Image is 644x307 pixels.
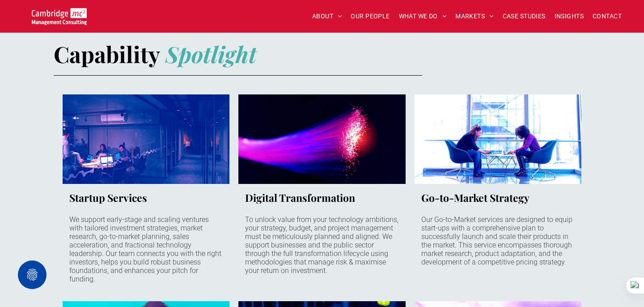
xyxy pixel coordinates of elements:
a: Late night office behind glass with people working on laptops [58,92,235,187]
a: WHAT WE DO [394,9,451,23]
a: ABOUT [308,9,347,23]
a: INSIGHTS [550,9,588,23]
strong: Spotlight [165,39,257,69]
strong: Capability [54,39,160,69]
a: Fibre optic cable fibres lit up in neon colours on a black background [238,94,405,184]
h3: Go-to-Market Strategy [421,191,530,205]
a: CASE STUDIES [498,9,550,23]
a: OUR PEOPLE [346,9,394,23]
p: Our Go-to-Market services are designed to equip start-ups with a comprehensive plan to successful... [421,215,575,266]
img: Go to Homepage [32,8,87,25]
a: Two women sitting opposite each other in comfy office chairs working on laptops. Huge window fill... [415,94,581,184]
a: CONTACT [588,9,626,23]
h3: Startup Services [69,191,147,205]
p: To unlock value from your technology ambitions, your strategy, budget, and project management mus... [245,215,398,275]
h3: Digital Transformation [245,191,355,205]
a: Your Business Transformed | Cambridge Management Consulting [32,9,87,19]
p: We support early-stage and scaling ventures with tailored investment strategies, market research,... [69,215,223,283]
a: MARKETS [451,9,498,23]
